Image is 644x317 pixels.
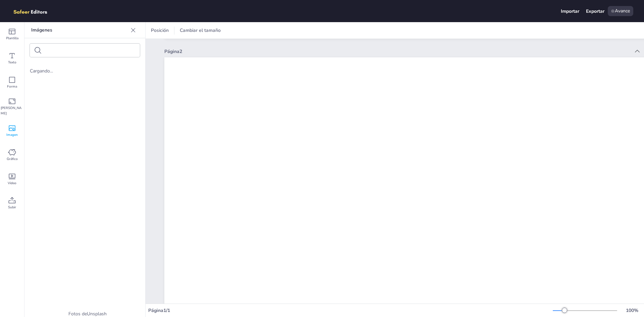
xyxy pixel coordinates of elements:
[8,181,16,186] font: Video
[167,307,170,314] font: 1
[151,27,169,34] font: Posición
[30,68,53,74] font: Cargando...
[7,157,18,161] font: Gráfico
[615,8,630,14] font: Avance
[179,48,182,55] font: 2
[148,307,163,314] font: Página
[87,311,107,317] a: Unsplash
[8,205,16,210] font: Subir
[6,133,18,137] font: Imagen
[164,48,179,55] font: Página
[163,307,166,314] font: 1
[1,106,21,116] font: [PERSON_NAME]
[8,60,16,65] font: Texto
[166,307,167,314] font: /
[11,6,57,16] img: logo.png
[180,27,221,34] font: Cambiar el tamaño
[586,8,604,14] font: Exportar
[68,311,87,317] font: Fotos de
[7,84,17,89] font: Forma
[561,8,579,14] font: Importar
[634,307,638,314] font: %
[31,27,52,33] font: Imágenes
[6,36,18,41] font: Plantilla
[626,307,634,314] font: 100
